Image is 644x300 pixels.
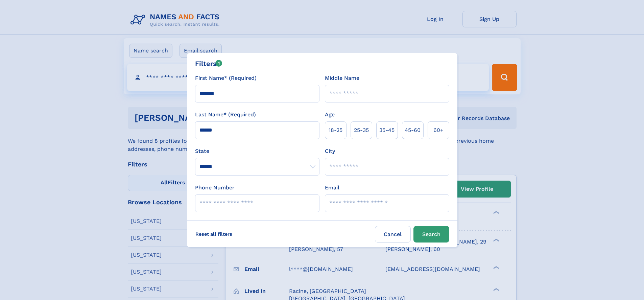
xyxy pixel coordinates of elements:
label: Reset all filters [191,226,237,242]
span: 35‑45 [379,126,395,134]
div: Filters [195,59,222,69]
label: Cancel [375,226,411,243]
span: 45‑60 [405,126,421,134]
label: Middle Name [325,74,359,82]
label: Age [325,111,335,119]
label: Phone Number [195,184,235,192]
span: 25‑35 [354,126,369,134]
span: 18‑25 [329,126,342,134]
label: State [195,147,319,155]
label: First Name* (Required) [195,74,257,82]
label: City [325,147,335,155]
button: Search [413,226,449,243]
span: 60+ [433,126,444,134]
label: Email [325,184,339,192]
label: Last Name* (Required) [195,111,256,119]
